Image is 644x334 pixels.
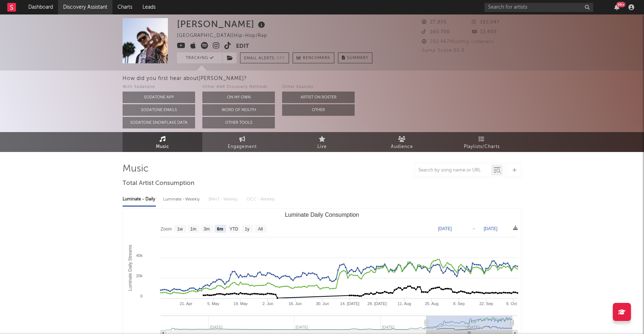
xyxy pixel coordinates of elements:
[422,20,447,25] span: 27,805
[245,227,249,232] text: 1y
[614,4,619,10] button: 99+
[391,143,413,151] span: Audience
[207,301,220,306] text: 5. May
[285,212,359,218] text: Luminate Daily Consumption
[471,226,476,231] text: →
[397,301,411,306] text: 11. Aug
[123,74,644,83] div: How did you first hear about [PERSON_NAME] ?
[506,301,517,306] text: 6. Oct
[177,52,222,63] button: Tracking
[202,92,275,103] button: On My Own
[258,227,263,232] text: All
[422,48,465,53] span: Jump Score: 85.9
[472,30,497,34] span: 12,400
[179,301,192,306] text: 21. Apr
[276,56,285,60] em: Off
[236,42,249,51] button: Edit
[282,132,362,152] a: Live
[415,168,491,173] input: Search by song name or URL
[156,143,169,151] span: Music
[340,301,359,306] text: 14. [DATE]
[123,179,194,188] span: Total Artist Consumption
[123,92,195,103] button: Sodatone App
[442,132,521,152] a: Playlists/Charts
[362,132,442,152] a: Audience
[282,92,355,103] button: Artist on Roster
[202,83,275,92] div: Other A&R Discovery Methods
[282,104,355,116] button: Other
[367,301,387,306] text: 28. [DATE]
[140,294,143,298] text: 0
[234,301,248,306] text: 19. May
[338,52,372,63] button: Summary
[422,39,494,44] span: 232,467 Monthly Listeners
[479,301,493,306] text: 22. Sep
[177,18,267,30] div: [PERSON_NAME]
[163,193,201,206] div: Luminate - Weekly
[177,31,276,40] div: [GEOGRAPHIC_DATA] | Hip-Hop/Rap
[128,245,133,291] text: Luminate Daily Streams
[293,52,334,63] a: Benchmark
[177,227,183,232] text: 1w
[202,104,275,116] button: Word Of Mouth
[123,193,156,206] div: Luminate - Daily
[123,117,195,128] button: Sodatone Snowflake Data
[123,132,202,152] a: Music
[230,227,238,232] text: YTD
[282,83,355,92] div: Other Sources
[464,143,500,151] span: Playlists/Charts
[317,143,327,151] span: Live
[204,227,210,232] text: 3m
[438,226,452,231] text: [DATE]
[136,274,143,278] text: 20k
[228,143,257,151] span: Engagement
[136,253,143,258] text: 40k
[263,301,273,306] text: 2. Jun
[202,117,275,128] button: Other Tools
[472,20,500,25] span: 192,047
[484,226,498,231] text: [DATE]
[289,301,302,306] text: 16. Jun
[123,83,195,92] div: With Sodatone
[484,3,593,12] input: Search for artists
[422,30,450,34] span: 160,700
[616,2,626,7] div: 99 +
[217,227,223,232] text: 6m
[303,54,330,63] span: Benchmark
[123,104,195,116] button: Sodatone Emails
[316,301,329,306] text: 30. Jun
[453,301,465,306] text: 8. Sep
[347,56,368,60] span: Summary
[190,227,197,232] text: 1m
[425,301,438,306] text: 25. Aug
[202,132,282,152] a: Engagement
[161,227,172,232] text: Zoom
[240,52,289,63] button: Email AlertsOff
